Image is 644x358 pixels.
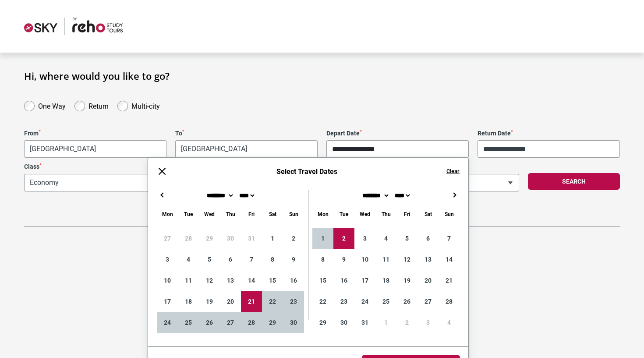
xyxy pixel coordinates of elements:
div: 4 [375,228,396,249]
div: 15 [312,270,333,291]
div: 5 [199,249,220,270]
label: From [24,130,166,137]
div: 22 [262,291,283,312]
div: 21 [439,270,460,291]
span: Economy [25,174,267,191]
div: 20 [418,270,439,291]
div: Sunday [283,209,304,219]
div: 27 [220,312,241,333]
div: 8 [262,249,283,270]
div: 30 [283,312,304,333]
div: 6 [220,249,241,270]
div: 3 [157,249,178,270]
div: Thursday [220,209,241,219]
div: Saturday [418,209,439,219]
div: 14 [241,270,262,291]
div: 2 [333,228,354,249]
div: 25 [375,291,396,312]
div: 7 [439,228,460,249]
span: Economy [24,174,267,191]
div: 29 [199,228,220,249]
button: Clear [446,167,460,175]
div: Saturday [262,209,283,219]
div: 28 [439,291,460,312]
div: 26 [396,291,418,312]
div: 1 [312,228,333,249]
div: Thursday [375,209,396,219]
div: Wednesday [354,209,375,219]
div: 27 [418,291,439,312]
div: 29 [262,312,283,333]
div: 17 [157,291,178,312]
div: Monday [312,209,333,219]
div: 19 [396,270,418,291]
label: Depart Date [326,130,469,137]
div: Wednesday [199,209,220,219]
button: → [449,190,460,200]
div: 18 [375,270,396,291]
label: Return [88,100,109,110]
div: 12 [396,249,418,270]
div: 19 [199,291,220,312]
div: 7 [241,249,262,270]
div: 29 [312,312,333,333]
label: To [175,130,318,137]
button: ← [157,190,167,200]
div: 31 [354,312,375,333]
label: Return Date [478,130,620,137]
div: 23 [283,291,304,312]
div: 15 [262,270,283,291]
div: 13 [418,249,439,270]
div: 4 [439,312,460,333]
div: 2 [283,228,304,249]
div: 18 [178,291,199,312]
div: 5 [396,228,418,249]
button: Search [528,173,620,190]
span: Bangkok, Thailand [176,141,317,157]
label: One Way [38,100,66,110]
div: 21 [241,291,262,312]
div: 31 [241,228,262,249]
div: 3 [418,312,439,333]
span: Melbourne, Australia [25,141,166,157]
div: 30 [220,228,241,249]
span: Bangkok, Thailand [175,140,318,158]
div: Tuesday [333,209,354,219]
div: 23 [333,291,354,312]
div: Tuesday [178,209,199,219]
div: 11 [375,249,396,270]
label: Class [24,163,267,170]
div: 28 [241,312,262,333]
div: 4 [178,249,199,270]
div: 26 [199,312,220,333]
div: 13 [220,270,241,291]
span: Melbourne, Australia [24,140,166,158]
div: 20 [220,291,241,312]
div: 1 [262,228,283,249]
div: 11 [178,270,199,291]
div: 16 [333,270,354,291]
div: 6 [418,228,439,249]
div: 10 [354,249,375,270]
div: 28 [178,228,199,249]
div: Monday [157,209,178,219]
div: 9 [283,249,304,270]
div: Sunday [439,209,460,219]
div: 3 [354,228,375,249]
div: 10 [157,270,178,291]
div: 14 [439,249,460,270]
div: 22 [312,291,333,312]
div: 24 [354,291,375,312]
div: 2 [396,312,418,333]
div: Friday [396,209,418,219]
div: 1 [375,312,396,333]
div: 30 [333,312,354,333]
div: 17 [354,270,375,291]
div: Friday [241,209,262,219]
div: 16 [283,270,304,291]
h6: Select Travel Dates [176,167,438,176]
div: 9 [333,249,354,270]
div: 25 [178,312,199,333]
h1: Hi, where would you like to go? [24,70,620,82]
div: 24 [157,312,178,333]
